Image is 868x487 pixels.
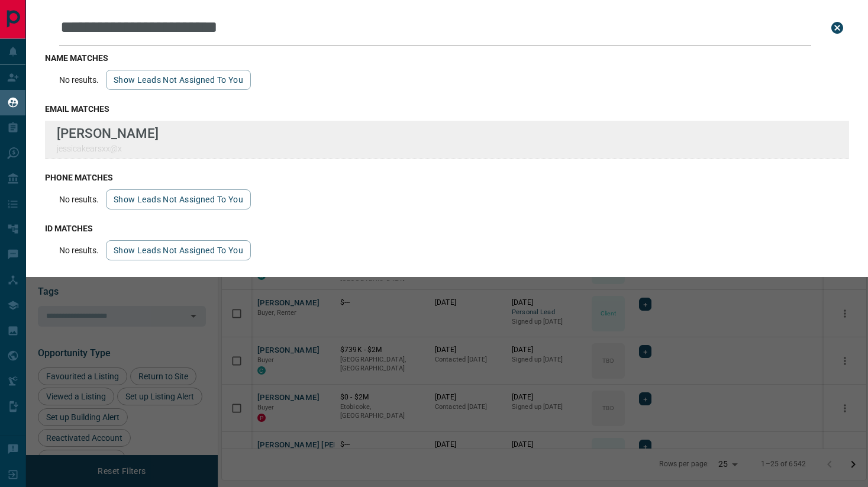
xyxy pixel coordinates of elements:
[45,224,849,233] h3: id matches
[57,144,159,153] p: jessicakearsxx@x
[59,195,99,204] p: No results.
[825,16,849,40] button: close search bar
[59,246,99,255] p: No results.
[45,173,849,182] h3: phone matches
[106,70,251,90] button: show leads not assigned to you
[45,104,849,114] h3: email matches
[59,75,99,85] p: No results.
[45,53,849,63] h3: name matches
[106,240,251,260] button: show leads not assigned to you
[106,189,251,209] button: show leads not assigned to you
[57,125,159,141] p: [PERSON_NAME]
